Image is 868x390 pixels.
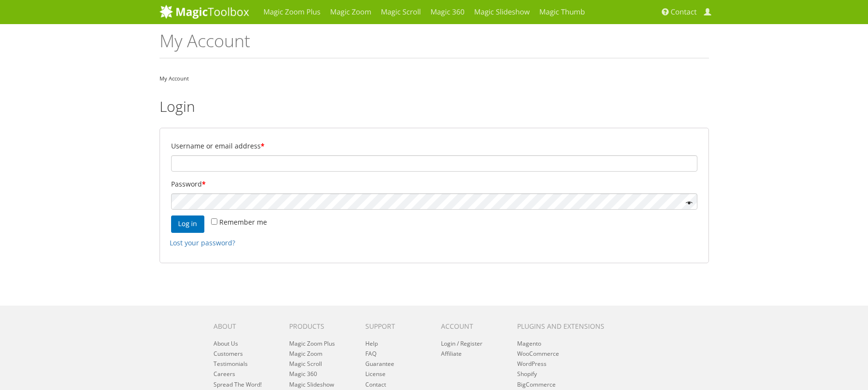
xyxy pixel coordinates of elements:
a: Guarantee [365,360,394,368]
a: Contact [365,380,386,389]
span: Contact [671,7,697,17]
a: Help [365,339,378,348]
span: Remember me [219,217,267,227]
a: Spread The Word! [214,380,262,389]
a: Magic Scroll [289,360,322,368]
input: Remember me [211,218,217,225]
h6: Plugins and extensions [517,323,616,330]
label: Username or email address [171,139,697,153]
a: Testimonials [214,360,248,368]
h6: About [214,323,275,330]
a: Customers [214,350,243,358]
a: About Us [214,339,238,348]
img: MagicToolbox.com - Image tools for your website [160,4,249,19]
label: Password [171,177,697,191]
h6: Support [365,323,427,330]
h1: My Account [160,31,709,58]
button: Log in [171,215,204,233]
a: Magic 360 [289,370,317,378]
a: BigCommerce [517,380,556,389]
a: WooCommerce [517,350,559,358]
a: FAQ [365,350,376,358]
a: Lost your password? [170,238,235,247]
a: Affiliate [441,350,462,358]
a: Careers [214,370,235,378]
a: WordPress [517,360,547,368]
h2: Login [160,98,709,114]
h6: Products [289,323,350,330]
nav: My Account [160,73,709,84]
a: License [365,370,386,378]
a: Magic Zoom Plus [289,339,335,348]
a: Magento [517,339,541,348]
a: Login / Register [441,339,482,348]
a: Shopify [517,370,537,378]
a: Magic Zoom [289,350,322,358]
h6: Account [441,323,502,330]
a: Magic Slideshow [289,380,334,389]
